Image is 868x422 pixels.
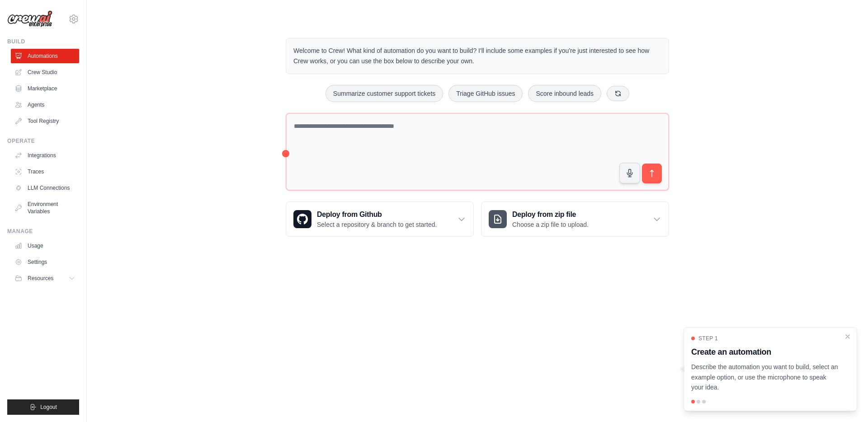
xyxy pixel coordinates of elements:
a: Marketplace [11,81,79,96]
p: Describe the automation you want to build, select an example option, or use the microphone to spe... [691,362,839,393]
a: Automations [11,49,79,63]
span: Step 1 [698,335,718,342]
div: Manage [7,228,79,235]
div: Build [7,38,79,45]
button: Triage GitHub issues [448,85,523,102]
a: Traces [11,164,79,179]
a: Crew Studio [11,65,79,80]
h3: Deploy from Github [317,209,437,220]
img: Logo [7,10,52,28]
p: Choose a zip file to upload. [512,220,589,229]
p: Welcome to Crew! What kind of automation do you want to build? I'll include some examples if you'... [293,46,661,66]
span: Resources [28,275,53,282]
a: Agents [11,98,79,112]
button: Score inbound leads [528,85,601,102]
button: Summarize customer support tickets [325,85,443,102]
a: Settings [11,255,79,269]
a: LLM Connections [11,181,79,195]
p: Select a repository & branch to get started. [317,220,437,229]
button: Resources [11,271,79,286]
button: Logout [7,399,79,415]
a: Usage [11,239,79,253]
a: Environment Variables [11,197,79,219]
button: Close walkthrough [844,333,851,340]
span: Logout [40,403,57,411]
a: Tool Registry [11,114,79,128]
h3: Deploy from zip file [512,209,589,220]
h3: Create an automation [691,346,839,358]
a: Integrations [11,148,79,163]
div: Operate [7,137,79,145]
